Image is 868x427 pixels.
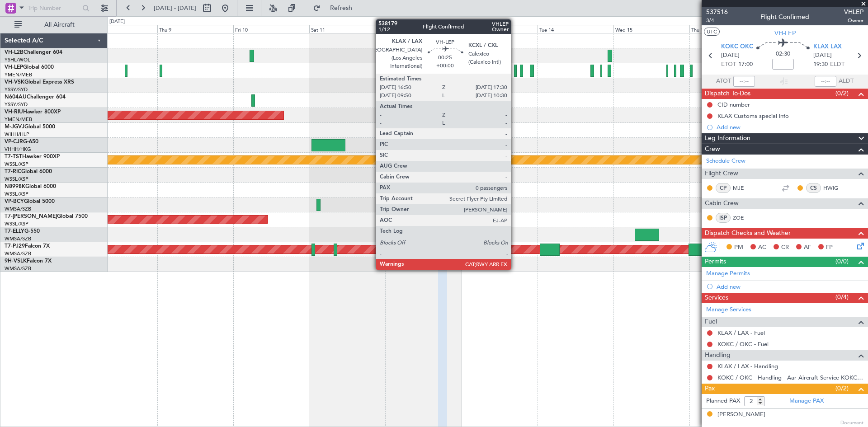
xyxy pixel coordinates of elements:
span: ALDT [839,77,854,86]
span: T7-ELLY [5,229,24,234]
span: N8998K [5,184,25,189]
span: 02:30 [776,50,790,59]
span: ATOT [716,77,731,86]
a: T7-[PERSON_NAME]Global 7500 [5,214,88,219]
span: VH-VSK [5,80,24,85]
button: All Aircraft [10,18,98,32]
div: Wed 15 [613,25,689,33]
a: WMSA/SZB [5,250,31,257]
span: T7-[PERSON_NAME] [5,214,57,219]
a: VH-LEPGlobal 6000 [5,65,54,70]
a: YSSY/SYD [5,86,28,93]
span: T7-RIC [5,169,21,174]
span: Dispatch To-Dos [705,89,750,99]
a: 9H-VSLKFalcon 7X [5,258,52,264]
div: Flight Confirmed [760,12,809,22]
button: Refresh [309,1,363,15]
a: T7-RICGlobal 6000 [5,169,52,174]
span: Permits [705,257,726,267]
span: Document [840,419,863,427]
span: (0/4) [835,292,849,302]
span: T7-TST [5,154,22,160]
a: VP-CJRG-650 [5,139,38,145]
div: Thu 16 [689,25,765,33]
span: Fuel [705,317,717,327]
span: N604AU [5,94,27,100]
a: Manage PAX [789,397,824,406]
a: KOKC / OKC - Fuel [717,340,769,348]
a: N8998KGlobal 6000 [5,184,56,189]
span: T7-PJ29 [5,244,25,249]
div: CID number [717,101,750,108]
label: Planned PAX [706,397,740,406]
a: KLAX / LAX - Handling [717,362,778,370]
a: YSHL/WOL [5,56,30,63]
div: KLAX Customs special info [717,112,789,120]
a: T7-TSTHawker 900XP [5,154,60,160]
span: M-JGVJ [5,124,24,130]
a: MJE [733,184,753,192]
a: Schedule Crew [706,157,745,166]
div: Sat 11 [309,25,385,33]
span: ETOT [721,60,736,69]
span: Owner [844,17,863,24]
span: VH-RIU [5,109,23,115]
input: Trip Number [28,1,80,15]
a: VH-VSKGlobal Express XRS [5,80,74,85]
a: WSSL/XSP [5,191,28,197]
div: CS [806,183,821,193]
a: WMSA/SZB [5,235,31,242]
div: Mon 13 [462,25,538,33]
span: ELDT [830,60,844,69]
a: M-JGVJGlobal 5000 [5,124,55,130]
a: WSSL/XSP [5,161,28,168]
a: WSSL/XSP [5,221,28,227]
div: CP [716,183,731,193]
a: YSSY/SYD [5,101,28,108]
a: KOKC / OKC - Handling - Aar Aircraft Service KOKC / OKC [717,374,863,381]
div: [DATE] [109,18,125,26]
span: Flight Crew [705,169,738,179]
span: (0/2) [835,384,849,393]
div: [PERSON_NAME] [717,410,765,419]
button: UTC [704,28,720,36]
span: 17:00 [738,60,753,69]
a: VP-BCYGlobal 5000 [5,199,55,204]
span: Pax [705,384,715,394]
span: (0/0) [835,257,849,266]
div: Add new [717,123,863,131]
div: Sun 12 [385,25,461,33]
span: VH-L2B [5,50,24,55]
span: VP-CJR [5,139,23,145]
span: 19:30 [813,60,828,69]
a: Manage Services [706,305,751,314]
a: KLAX / LAX - Fuel [717,329,765,337]
span: CR [781,243,789,252]
span: PM [734,243,743,252]
span: Crew [705,144,720,155]
div: Wed 8 [81,25,157,33]
span: 9H-VSLK [5,258,27,264]
span: AF [804,243,811,252]
span: 537516 [706,7,728,17]
span: Services [705,293,728,303]
div: Thu 9 [157,25,233,33]
a: VH-RIUHawker 800XP [5,109,61,115]
a: Manage Permits [706,269,750,278]
a: WIHH/HLP [5,131,29,138]
span: All Aircraft [24,22,95,28]
a: T7-ELLYG-550 [5,229,40,234]
span: VH-LEP [5,65,23,70]
div: ISP [716,213,731,223]
span: FP [826,243,833,252]
span: (0/2) [835,89,849,98]
span: Leg Information [705,133,750,144]
span: VH-LEP [774,28,796,38]
a: YMEN/MEB [5,116,32,123]
a: WSSL/XSP [5,176,28,183]
a: HWIG [823,184,844,192]
span: 3/4 [706,17,728,24]
input: --:-- [733,76,755,87]
a: T7-PJ29Falcon 7X [5,244,50,249]
a: VH-L2BChallenger 604 [5,50,62,55]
